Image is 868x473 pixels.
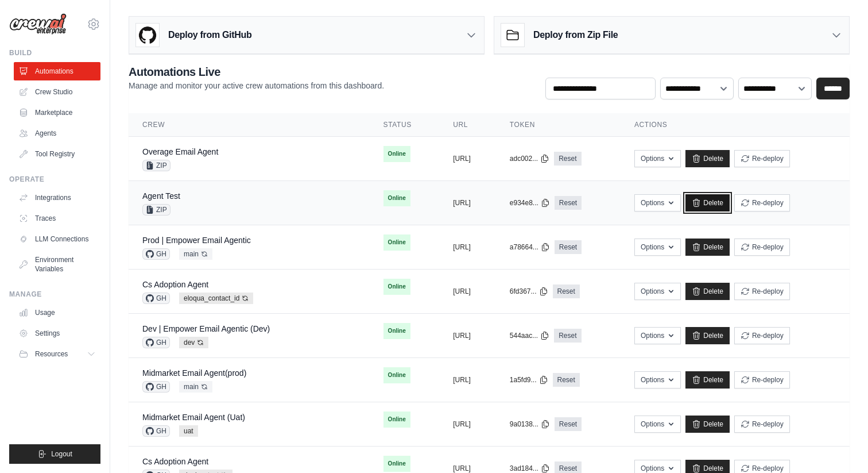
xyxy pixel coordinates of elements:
h2: Automations Live [129,64,384,80]
button: 6fd367... [510,287,548,296]
a: Reset [555,196,582,210]
span: Online [383,412,410,428]
a: Delete [685,327,730,344]
button: Re-deploy [734,416,790,433]
span: dev [179,337,208,348]
button: Re-deploy [734,371,790,389]
button: Options [634,239,681,256]
span: Resources [35,349,68,359]
th: Crew [129,113,370,137]
span: GH [142,248,170,260]
a: Reset [553,284,580,298]
span: ZIP [142,204,170,216]
a: Reset [555,240,582,254]
button: Re-deploy [734,150,790,167]
span: main [179,248,212,260]
a: Delete [685,150,730,167]
a: Reset [554,329,581,343]
span: Online [383,190,410,206]
a: Tool Registry [14,145,100,163]
span: eloqua_contact_id [179,293,253,304]
a: Cs Adoption Agent [142,280,208,289]
span: GH [142,293,170,304]
th: Token [496,113,621,137]
button: Resources [14,345,100,363]
iframe: Chat Widget [811,418,868,473]
a: Agent Test [142,191,180,201]
a: Crew Studio [14,83,100,101]
a: Reset [553,373,580,387]
a: Marketplace [14,103,100,122]
a: Integrations [14,189,100,207]
span: Logout [51,449,72,459]
a: Delete [685,194,730,211]
button: Logout [9,444,100,464]
div: Operate [9,175,100,184]
button: adc002... [510,154,549,163]
a: Reset [554,152,581,166]
button: 9a0138... [510,420,550,429]
a: Delete [685,283,730,300]
a: Midmarket Email Agent (Uat) [142,413,245,422]
a: Dev | Empower Email Agentic (Dev) [142,324,270,333]
div: Manage [9,290,100,299]
a: Agents [14,124,100,143]
button: Re-deploy [734,239,790,256]
button: Options [634,416,681,433]
button: Re-deploy [734,283,790,300]
div: Build [9,48,100,57]
button: 1a5fd9... [510,375,548,384]
button: Options [634,283,681,300]
img: GitHub Logo [136,24,159,47]
a: Reset [555,417,582,431]
span: Online [383,279,410,295]
button: Re-deploy [734,327,790,344]
span: Online [383,367,410,383]
a: Delete [685,239,730,256]
p: Manage and monitor your active crew automations from this dashboard. [129,80,384,91]
a: Usage [14,303,100,322]
a: Settings [14,324,100,343]
button: Options [634,194,681,211]
button: 544aac... [510,331,549,340]
span: GH [142,337,170,348]
img: Logo [9,13,67,35]
a: Prod | Empower Email Agentic [142,236,251,245]
button: e934e8... [510,198,550,207]
span: ZIP [142,160,170,171]
span: Online [383,234,410,251]
span: GH [142,425,170,437]
span: Online [383,146,410,162]
span: GH [142,381,170,393]
span: Online [383,323,410,339]
th: Status [370,113,440,137]
button: Options [634,371,681,389]
span: Online [383,456,410,472]
h3: Deploy from GitHub [168,28,251,42]
h3: Deploy from Zip File [533,28,618,42]
a: Delete [685,416,730,433]
a: Automations [14,62,100,80]
button: Options [634,150,681,167]
a: LLM Connections [14,230,100,248]
button: Options [634,327,681,344]
button: Re-deploy [734,194,790,211]
a: Traces [14,209,100,228]
span: main [179,381,212,393]
a: Environment Variables [14,251,100,278]
a: Delete [685,371,730,389]
a: Overage Email Agent [142,147,218,156]
span: uat [179,425,198,437]
th: URL [439,113,496,137]
a: Cs Adoption Agent [142,457,208,466]
th: Actions [621,113,850,137]
a: Midmarket Email Agent(prod) [142,368,246,378]
button: a78664... [510,243,550,252]
button: 3ad184... [510,464,550,473]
